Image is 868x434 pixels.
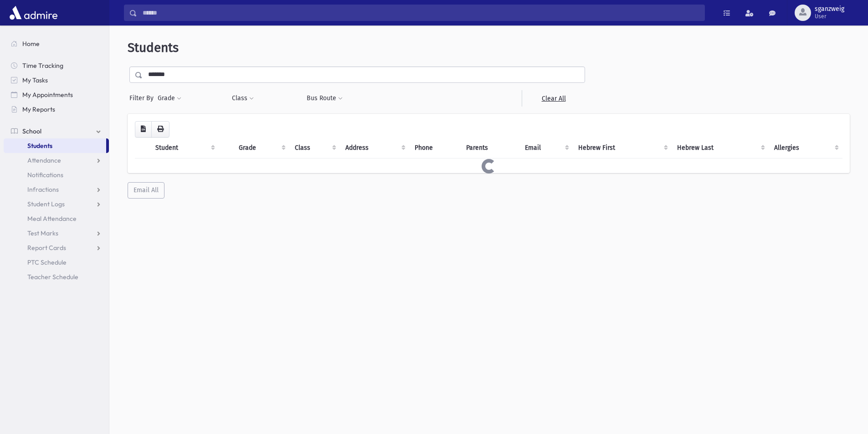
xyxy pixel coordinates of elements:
[27,185,59,194] span: Infractions
[27,142,52,150] span: Students
[4,197,109,211] a: Student Logs
[27,258,67,266] span: PTC Schedule
[4,73,109,87] a: My Tasks
[27,244,66,252] span: Report Cards
[4,102,109,117] a: My Reports
[461,138,519,158] th: Parents
[4,87,109,102] a: My Appointments
[4,255,109,270] a: PTC Schedule
[27,200,65,208] span: Student Logs
[815,13,844,20] span: User
[519,138,573,158] th: Email
[22,105,55,113] span: My Reports
[4,58,109,73] a: Time Tracking
[27,214,77,223] span: Meal Attendance
[306,90,343,107] button: Bus Route
[231,90,254,107] button: Class
[22,76,48,84] span: My Tasks
[27,171,63,179] span: Notifications
[7,4,60,22] img: AdmirePro
[4,240,109,255] a: Report Cards
[340,138,409,158] th: Address
[4,168,109,182] a: Notifications
[289,138,340,158] th: Class
[4,270,109,284] a: Teacher Schedule
[4,182,109,197] a: Infractions
[233,138,289,158] th: Grade
[27,273,78,281] span: Teacher Schedule
[27,156,61,164] span: Attendance
[769,138,842,158] th: Allergies
[135,121,152,138] button: CSV
[4,153,109,168] a: Attendance
[4,138,106,153] a: Students
[522,90,585,107] a: Clear All
[157,90,182,107] button: Grade
[151,121,169,138] button: Print
[137,5,704,21] input: Search
[672,138,769,158] th: Hebrew Last
[4,226,109,240] a: Test Marks
[129,93,157,103] span: Filter By
[128,182,164,199] button: Email All
[573,138,671,158] th: Hebrew First
[128,40,179,55] span: Students
[4,36,109,51] a: Home
[409,138,461,158] th: Phone
[4,124,109,138] a: School
[22,127,41,135] span: School
[22,91,73,99] span: My Appointments
[22,61,63,70] span: Time Tracking
[27,229,58,237] span: Test Marks
[815,5,844,13] span: sganzweig
[22,40,40,48] span: Home
[150,138,219,158] th: Student
[4,211,109,226] a: Meal Attendance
